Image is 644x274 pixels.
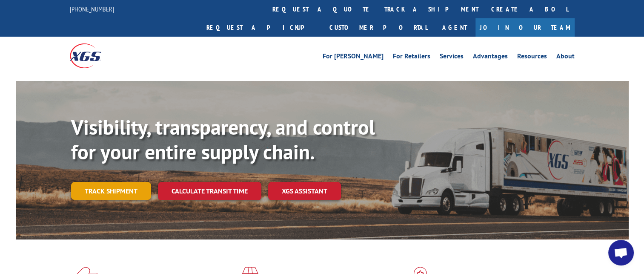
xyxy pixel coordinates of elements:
a: About [556,53,575,62]
a: XGS ASSISTANT [268,182,341,200]
a: Resources [517,53,547,62]
a: Services [440,53,464,62]
a: Agent [434,18,475,37]
a: Request a pickup [200,18,323,37]
a: Calculate transit time [158,182,261,200]
a: For [PERSON_NAME] [323,53,384,62]
b: Visibility, transparency, and control for your entire supply chain. [71,114,375,165]
a: [PHONE_NUMBER] [70,5,114,13]
a: Track shipment [71,182,151,200]
a: Join Our Team [475,18,575,37]
a: Customer Portal [323,18,434,37]
div: Open chat [608,240,634,265]
a: Advantages [473,53,508,62]
a: For Retailers [393,53,430,62]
